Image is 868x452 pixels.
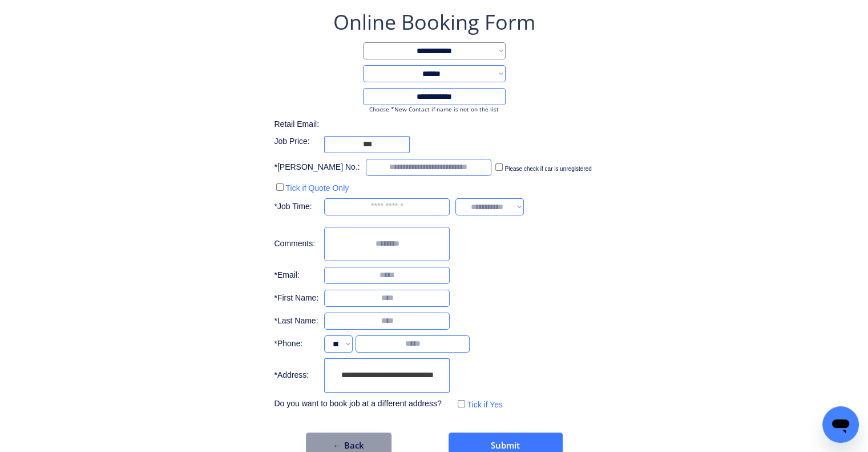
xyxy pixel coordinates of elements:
iframe: Button to launch messaging window [822,406,859,443]
div: *Address: [274,370,318,381]
div: Comments: [274,238,318,250]
div: Job Price: [274,136,318,147]
div: *Phone: [274,338,318,350]
label: Please check if car is unregistered [504,166,591,172]
div: *[PERSON_NAME] No.: [274,162,360,173]
div: *Email: [274,270,318,281]
div: Online Booking Form [333,8,535,37]
div: *Last Name: [274,315,318,327]
div: Retail Email: [274,119,331,130]
div: Choose *New Contact if name is not on the list [363,105,506,113]
div: *First Name: [274,293,318,304]
label: Tick if Yes [467,400,503,409]
div: *Job Time: [274,201,318,213]
label: Tick if Quote Only [285,183,349,193]
div: Do you want to book job at a different address? [274,398,450,410]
